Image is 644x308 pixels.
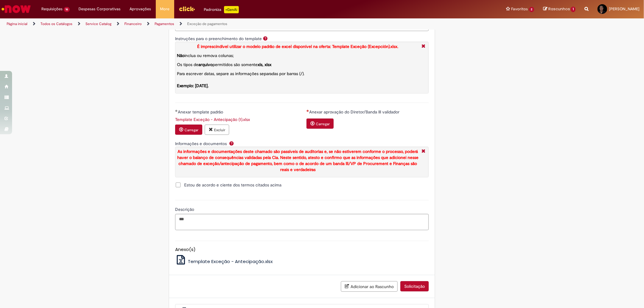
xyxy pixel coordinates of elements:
[197,44,399,49] strong: É imprescindível utilizar o modelo padrão de excel disponível na oferta: Template Exceção (Excepc...
[177,71,304,88] span: Para escrever datas, separe as informações separadas por barras (/).
[177,53,184,58] strong: Não
[175,258,273,265] a: Template Exceção - Antecipação.xlsx
[175,110,178,112] span: Obrigatório Preenchido
[511,6,528,12] span: Favoritos
[529,7,534,12] span: 2
[175,207,195,212] span: Descrição
[400,281,429,291] button: Solicitação
[214,128,225,132] small: Excluir
[316,122,330,126] small: Carregar
[204,6,239,13] div: Padroniza
[188,258,273,265] span: Template Exceção - Antecipação.xlsx
[262,36,269,41] span: Ajuda para Instruções para o preenchimento do template
[160,6,170,12] span: More
[178,109,224,115] span: Anexar template padrão
[5,18,425,30] ul: Trilhas de página
[205,125,229,135] button: Excluir anexo Template Exceção - Antecipação (1).xlsx
[64,7,70,12] span: 16
[341,281,398,292] button: Adicionar ao Rascunho
[155,21,174,26] a: Pagamentos
[609,6,639,11] span: [PERSON_NAME]
[177,83,209,88] strong: Exemplo: [DATE].
[543,6,575,12] a: Rascunhos
[184,128,198,132] small: Carregar
[175,214,429,230] textarea: Descrição
[177,53,234,58] span: inclua ou remova colunas;
[85,21,111,26] a: Service Catalog
[175,141,228,146] span: Informações e documentos
[7,21,27,26] a: Página inicial
[258,62,271,67] strong: xls, xlsx
[41,6,62,12] span: Requisições
[175,117,250,122] a: Download de Template Exceção - Antecipação (1).xlsx
[175,36,262,41] label: Instruções para o preenchimento do template
[175,125,202,135] button: Carregar anexo de Anexar template padrão Required
[179,4,195,13] img: click_logo_yellow_360x200.png
[130,6,151,12] span: Aprovações
[306,119,334,129] button: Carregar anexo de Anexar aprovação do Diretor/Banda III validador Required
[420,148,427,155] i: Fechar More information Por question_info_docu
[306,110,309,112] span: Necessários
[228,141,235,146] span: Ajuda para Informações e documentos
[177,149,418,172] strong: As informações e documentações deste chamado são passíveis de auditorias e, se não estiverem conf...
[420,43,427,50] i: Fechar More information Por question_instrucciones_para_llenar
[177,62,271,67] span: Os tipos de permitidos são somente
[187,21,227,26] a: Exceção de pagamentos
[571,7,575,12] span: 1
[184,182,281,188] span: Estou de acordo e ciente dos termos citados acima
[124,21,142,26] a: Financeiro
[224,6,239,13] p: +GenAi
[309,109,401,115] span: Anexar aprovação do Diretor/Banda III validador
[548,6,570,12] span: Rascunhos
[198,62,213,67] strong: arquivo
[40,21,72,26] a: Todos os Catálogos
[1,3,32,15] img: ServiceNow
[175,247,429,252] h5: Anexo(s)
[79,6,121,12] span: Despesas Corporativas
